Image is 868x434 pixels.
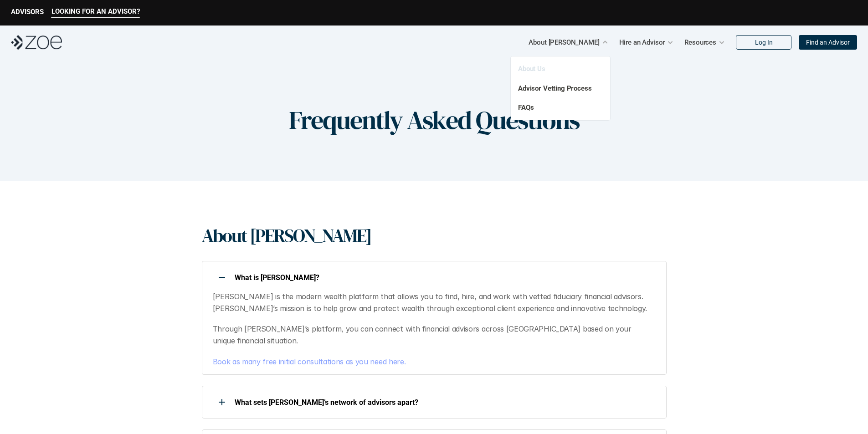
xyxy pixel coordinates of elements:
[806,39,850,46] p: Find an Advisor
[799,35,857,50] a: Find an Advisor
[213,357,406,366] a: Book as many free initial consultations as you need here.
[213,291,655,314] p: [PERSON_NAME] is the modern wealth platform that allows you to find, hire, and work with vetted f...
[289,105,579,135] h1: Frequently Asked Questions
[213,323,655,347] p: Through [PERSON_NAME]’s platform, you can connect with financial advisors across [GEOGRAPHIC_DATA...
[736,35,791,50] a: Log In
[51,7,140,15] p: LOOKING FOR AN ADVISOR?
[529,36,599,49] p: About [PERSON_NAME]
[11,8,44,16] p: ADVISORS
[755,39,773,46] p: Log In
[619,36,665,49] p: Hire an Advisor
[235,398,655,407] p: What sets [PERSON_NAME]’s network of advisors apart?
[202,225,371,246] h1: About [PERSON_NAME]
[684,36,716,49] p: Resources
[518,103,534,112] a: FAQs
[518,65,545,73] a: About Us
[518,84,592,92] a: Advisor Vetting Process
[235,273,655,282] p: What is [PERSON_NAME]?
